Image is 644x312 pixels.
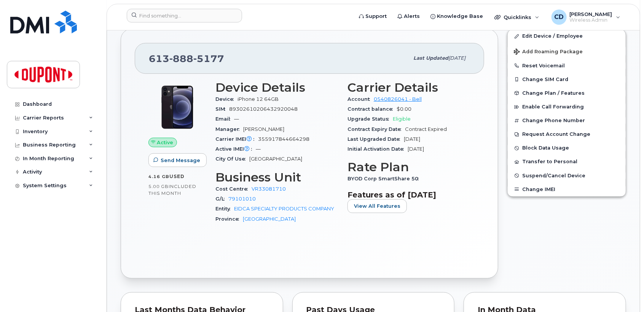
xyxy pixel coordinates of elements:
[408,146,424,152] span: [DATE]
[570,11,612,17] span: [PERSON_NAME]
[215,126,243,132] span: Manager
[348,81,470,94] h3: Carrier Details
[348,126,405,132] span: Contract Expiry Date
[354,9,392,24] a: Support
[546,10,626,25] div: Craig Duff
[234,206,334,212] a: EIDCA SPECIALTY PRODUCTS COMPANY
[404,136,420,142] span: [DATE]
[508,59,626,73] button: Reset Voicemail
[348,190,470,199] h3: Features as of [DATE]
[215,170,338,184] h3: Business Unit
[243,126,284,132] span: [PERSON_NAME]
[397,106,411,112] span: $0.00
[489,10,545,25] div: Quicklinks
[243,216,296,222] a: [GEOGRAPHIC_DATA]
[215,156,249,162] span: City Of Use
[348,160,470,174] h3: Rate Plan
[348,199,407,213] button: View All Features
[508,169,626,183] button: Suspend/Cancel Device
[148,153,207,167] button: Send Message
[508,73,626,86] button: Change SIM Card
[437,13,483,20] span: Knowledge Base
[514,49,583,56] span: Add Roaming Package
[405,126,447,132] span: Contract Expired
[169,174,185,179] span: used
[215,196,228,202] span: G/L
[354,202,400,210] span: View All Features
[508,100,626,114] button: Enable Call Forwarding
[215,206,234,212] span: Entity
[348,106,397,112] span: Contract balance
[238,96,279,102] span: iPhone 12 64GB
[234,116,239,122] span: —
[228,196,256,202] a: 79101010
[157,139,174,146] span: Active
[148,183,196,196] span: included this month
[392,9,425,24] a: Alerts
[508,183,626,196] button: Change IMEI
[508,141,626,155] button: Block Data Usage
[522,104,584,110] span: Enable Call Forwarding
[554,13,564,22] span: CD
[348,116,393,122] span: Upgrade Status
[508,127,626,141] button: Request Account Change
[215,136,258,142] span: Carrier IMEI
[193,53,224,64] span: 5177
[252,186,286,192] a: VR33081710
[404,13,420,20] span: Alerts
[348,146,408,152] span: Initial Activation Date
[258,136,309,142] span: 355917844664298
[570,17,612,23] span: Wireless Admin
[127,9,242,22] input: Find something...
[215,186,252,192] span: Cost Centre
[348,136,404,142] span: Last Upgraded Date
[508,114,626,127] button: Change Phone Number
[149,53,224,64] span: 613
[348,96,374,102] span: Account
[393,116,411,122] span: Eligible
[215,96,238,102] span: Device
[508,86,626,100] button: Change Plan / Features
[448,55,465,61] span: [DATE]
[148,184,169,189] span: 5.00 GB
[348,176,422,181] span: BYOD Corp SmartShare 50
[374,96,422,102] a: 0540826041 - Bell
[215,116,234,122] span: Email
[504,14,531,20] span: Quicklinks
[215,81,338,94] h3: Device Details
[522,173,585,178] span: Suspend/Cancel Device
[365,13,387,20] span: Support
[155,84,200,130] img: iPhone_12.jpg
[215,106,229,112] span: SIM
[256,146,261,152] span: —
[522,90,585,96] span: Change Plan / Features
[215,146,256,152] span: Active IMEI
[148,174,169,179] span: 4.16 GB
[508,29,626,43] a: Edit Device / Employee
[161,157,200,164] span: Send Message
[215,216,243,222] span: Province
[229,106,298,112] span: 89302610206432920048
[425,9,488,24] a: Knowledge Base
[249,156,302,162] span: [GEOGRAPHIC_DATA]
[508,43,626,59] button: Add Roaming Package
[508,155,626,169] button: Transfer to Personal
[413,55,448,61] span: Last updated
[169,53,193,64] span: 888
